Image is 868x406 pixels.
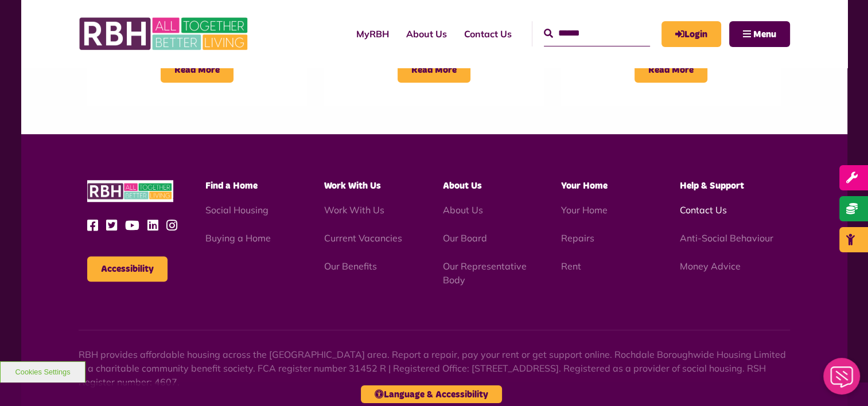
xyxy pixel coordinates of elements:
[816,354,868,406] iframe: Netcall Web Assistant for live chat
[680,260,741,272] a: Money Advice
[753,30,776,39] span: Menu
[456,18,520,49] a: Contact Us
[442,260,526,286] a: Our Representative Body
[79,348,790,389] p: RBH provides affordable housing across the [GEOGRAPHIC_DATA] area. Report a repair, pay your rent...
[680,181,744,190] span: Help & Support
[87,256,168,282] button: Accessibility
[205,204,268,216] a: Social Housing - open in a new tab
[729,21,790,47] button: Navigation
[361,385,502,403] button: Language & Accessibility
[661,21,721,47] a: MyRBH
[561,232,594,244] a: Repairs
[205,232,271,244] a: Buying a Home
[348,18,398,49] a: MyRBH
[635,57,707,83] span: Read More
[561,204,608,216] a: Your Home
[324,232,402,244] a: Current Vacancies
[442,181,481,190] span: About Us
[161,57,233,83] span: Read More
[87,180,173,202] img: RBH
[442,204,482,216] a: About Us
[205,181,258,190] span: Find a Home
[680,232,773,244] a: Anti-Social Behaviour
[324,204,384,216] a: Work With Us
[442,232,486,244] a: Our Board
[324,181,381,190] span: Work With Us
[398,57,470,83] span: Read More
[680,204,727,216] a: Contact Us
[561,260,581,272] a: Rent
[398,18,456,49] a: About Us
[561,181,608,190] span: Your Home
[324,260,377,272] a: Our Benefits
[544,21,650,46] input: Search
[79,11,251,56] img: RBH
